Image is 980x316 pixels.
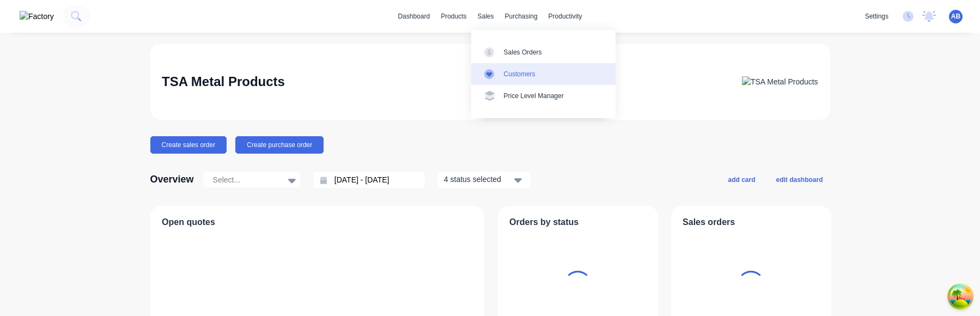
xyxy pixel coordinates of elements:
[471,85,616,107] a: Price Level Manager
[543,8,588,25] div: productivity
[162,71,285,93] div: TSA Metal Products
[500,8,543,25] div: purchasing
[438,172,531,188] button: 4 status selected
[860,8,894,25] div: settings
[235,136,324,154] button: Create purchase order
[504,47,542,57] div: Sales Orders
[20,11,54,22] img: Factory
[392,8,435,25] a: dashboard
[742,76,818,88] img: TSA Metal Products
[769,172,830,186] button: edit dashboard
[472,8,499,25] div: sales
[949,285,971,307] button: Open Tanstack query devtools
[951,11,960,21] span: AB
[150,136,227,154] button: Create sales order
[721,172,762,186] button: add card
[504,91,564,101] div: Price Level Manager
[471,63,616,85] a: Customers
[162,216,215,229] span: Open quotes
[509,216,579,229] span: Orders by status
[471,41,616,63] a: Sales Orders
[444,174,513,185] div: 4 status selected
[150,169,194,191] div: Overview
[435,8,472,25] div: products
[683,216,735,229] span: Sales orders
[504,69,535,79] div: Customers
